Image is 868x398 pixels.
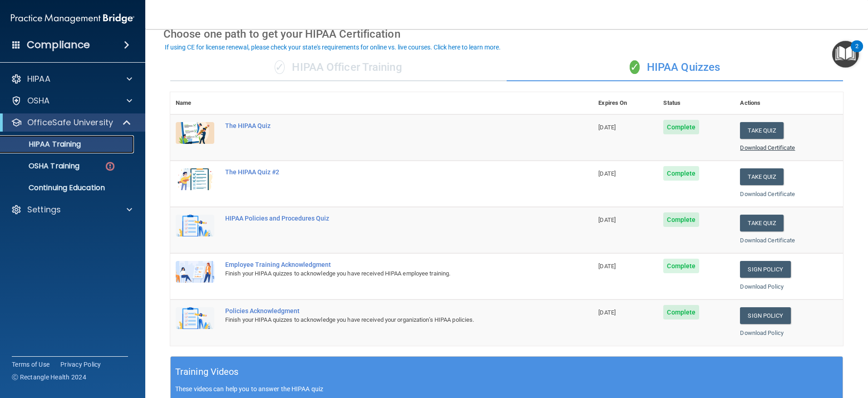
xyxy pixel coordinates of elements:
span: [DATE] [598,263,616,270]
button: If using CE for license renewal, please check your state's requirements for online vs. live cours... [163,43,502,52]
button: Open Resource Center, 2 new notifications [832,41,859,68]
div: Employee Training Acknowledgment [225,261,547,268]
div: The HIPAA Quiz [225,122,547,129]
a: HIPAA [11,74,132,84]
button: Take Quiz [740,122,784,139]
span: Complete [663,166,699,181]
span: [DATE] [598,216,616,223]
a: OSHA [11,95,132,106]
div: 2 [855,46,858,58]
span: Ⓒ Rectangle Health 2024 [12,373,86,382]
div: Choose one path to get your HIPAA Certification [163,21,850,47]
th: Name [170,92,220,114]
a: Privacy Policy [60,360,101,369]
div: HIPAA Officer Training [170,54,507,81]
span: Complete [663,259,699,273]
a: Settings [11,204,132,215]
a: Terms of Use [12,360,49,369]
p: Settings [27,204,61,215]
h4: Compliance [27,39,90,51]
p: HIPAA [27,74,50,84]
p: Continuing Education [6,183,130,192]
span: ✓ [275,60,285,74]
th: Expires On [593,92,658,114]
a: Sign Policy [740,261,790,278]
div: The HIPAA Quiz #2 [225,168,547,176]
th: Status [658,92,735,114]
th: Actions [735,92,843,114]
p: These videos can help you to answer the HIPAA quiz [175,385,838,393]
a: Download Certificate [740,237,795,244]
div: HIPAA Policies and Procedures Quiz [225,215,547,222]
span: [DATE] [598,309,616,316]
button: Take Quiz [740,215,784,231]
span: [DATE] [598,124,616,131]
span: Complete [663,212,699,227]
a: Download Certificate [740,191,795,197]
a: Sign Policy [740,307,790,324]
p: OfficeSafe University [27,117,113,128]
img: PMB logo [11,10,134,28]
p: OSHA [27,95,50,106]
img: danger-circle.6113f641.png [104,161,116,172]
span: Complete [663,120,699,134]
a: OfficeSafe University [11,117,132,128]
span: ✓ [630,60,640,74]
a: Download Policy [740,283,784,290]
a: Download Certificate [740,144,795,151]
span: [DATE] [598,170,616,177]
h5: Training Videos [175,364,239,380]
div: If using CE for license renewal, please check your state's requirements for online vs. live cours... [165,44,501,50]
button: Take Quiz [740,168,784,185]
div: Finish your HIPAA quizzes to acknowledge you have received HIPAA employee training. [225,268,547,279]
div: HIPAA Quizzes [507,54,843,81]
a: Download Policy [740,329,784,336]
p: OSHA Training [6,162,79,171]
p: HIPAA Training [6,140,81,149]
span: Complete [663,305,699,319]
div: Policies Acknowledgment [225,307,547,314]
div: Finish your HIPAA quizzes to acknowledge you have received your organization’s HIPAA policies. [225,314,547,325]
iframe: Drift Widget Chat Controller [711,334,857,370]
